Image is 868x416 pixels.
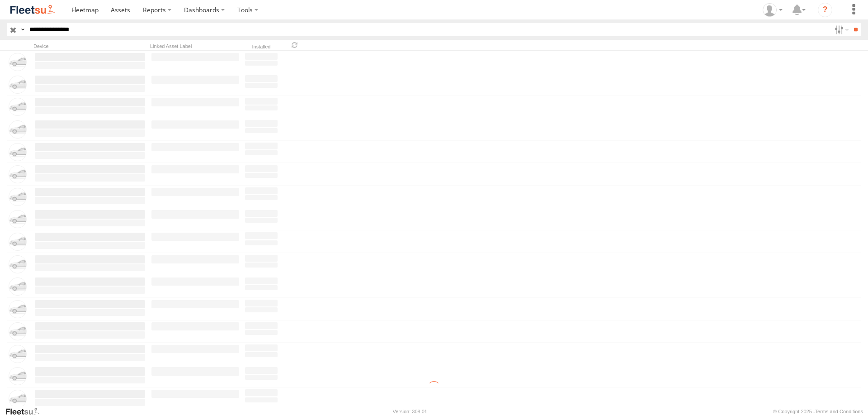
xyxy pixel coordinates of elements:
div: Version: 308.01 [393,409,427,414]
img: fleetsu-logo-horizontal.svg [9,4,56,16]
a: Visit our Website [5,407,47,416]
div: Device [33,43,146,49]
i: ? [818,3,832,17]
label: Search Filter Options [831,23,850,36]
a: Terms and Conditions [815,409,863,414]
div: Linked Asset Label [150,43,241,49]
div: Muhammad Babar Raza [759,3,786,17]
label: Search Query [19,23,26,36]
span: Refresh [289,41,300,49]
div: Installed [244,45,278,49]
div: © Copyright 2025 - [773,409,863,414]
